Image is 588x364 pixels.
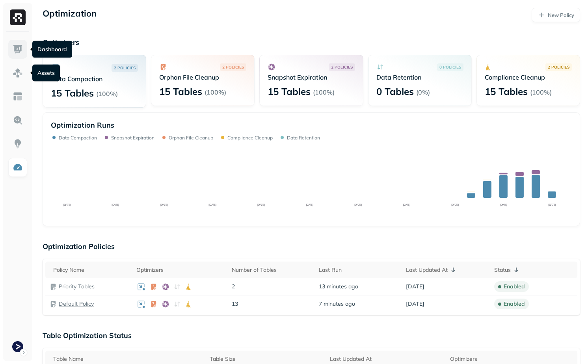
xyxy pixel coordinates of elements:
div: Last Updated At [330,355,442,363]
div: Table Size [210,355,322,363]
a: Priority Tables [59,283,95,290]
div: Table Name [53,355,202,363]
tspan: [DATE] [306,203,313,206]
p: Data Retention [376,73,463,81]
p: Optimization Runs [51,121,114,130]
p: Snapshot Expiration [111,135,154,141]
tspan: [DATE] [208,203,216,206]
p: ( 100% ) [313,88,335,96]
tspan: [DATE] [403,203,410,206]
p: Compliance Cleanup [227,135,273,141]
a: Default Policy [59,300,94,308]
p: 2 POLICIES [222,64,244,70]
p: Orphan File Cleanup [169,135,213,141]
tspan: [DATE] [160,203,167,206]
img: Ryft [10,9,26,25]
p: ( 100% ) [96,90,118,98]
p: Snapshot Expiration [268,73,355,81]
div: Number of Tables [232,266,311,274]
img: Optimization [13,162,23,173]
img: Dashboard [13,44,23,54]
p: 2 POLICIES [548,64,569,70]
p: 2 POLICIES [331,64,353,70]
p: 0 POLICIES [439,64,461,70]
tspan: [DATE] [548,203,556,206]
p: Optimization Policies [43,242,580,251]
span: 13 minutes ago [319,283,358,290]
p: Table Optimization Status [43,331,580,340]
p: 2 POLICIES [114,65,136,71]
p: 0 Tables [376,85,414,98]
p: 15 Tables [51,87,94,99]
img: Query Explorer [13,115,23,125]
div: Dashboard [32,41,72,58]
p: 2 [232,283,311,290]
tspan: [DATE] [354,203,362,206]
p: 15 Tables [268,85,311,98]
p: Orphan File Cleanup [159,73,246,81]
div: Last Run [319,266,398,274]
div: Status [494,265,573,275]
tspan: [DATE] [500,203,507,206]
p: 15 Tables [159,85,202,98]
span: [DATE] [406,300,424,308]
p: enabled [504,300,525,308]
img: Insights [13,139,23,149]
p: Compliance Cleanup [485,73,572,81]
img: Asset Explorer [13,91,23,102]
tspan: [DATE] [257,203,264,206]
a: New Policy [532,8,580,22]
p: Optimization [43,8,97,22]
div: Last Updated At [406,265,486,275]
div: Assets [32,65,60,82]
p: New Policy [548,11,574,19]
p: ( 100% ) [205,88,226,96]
tspan: [DATE] [112,203,119,206]
p: ( 0% ) [416,88,430,96]
p: 13 [232,300,311,308]
p: enabled [504,283,525,290]
span: 7 minutes ago [319,300,355,308]
img: Terminal [12,341,23,352]
div: Optimizers [450,355,573,363]
p: Optimizers [43,38,580,47]
img: Assets [13,68,23,78]
tspan: [DATE] [451,203,459,206]
span: [DATE] [406,283,424,290]
p: Data Compaction [51,75,138,83]
p: Data Retention [287,135,320,141]
p: Data Compaction [59,135,97,141]
div: Policy Name [53,266,128,274]
p: 15 Tables [485,85,528,98]
p: ( 100% ) [530,88,552,96]
tspan: [DATE] [63,203,71,206]
div: Optimizers [136,266,224,274]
